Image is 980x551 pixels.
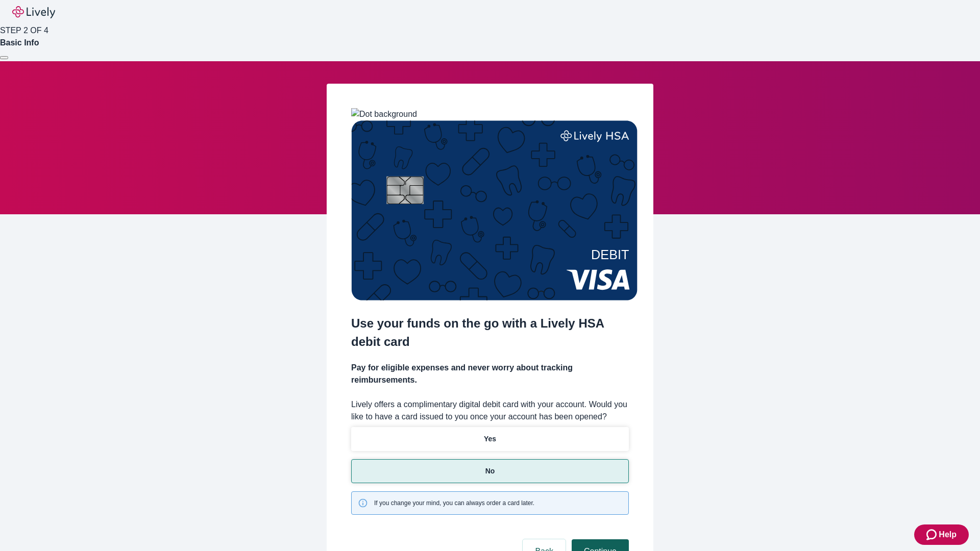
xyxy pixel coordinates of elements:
svg: Zendesk support icon [926,529,939,541]
button: No [351,459,629,483]
button: Yes [351,427,629,451]
p: Yes [484,434,496,444]
label: Lively offers a complimentary digital debit card with your account. Would you like to have a card... [351,398,629,423]
p: No [485,466,495,477]
img: Dot background [351,108,417,120]
h2: Use your funds on the go with a Lively HSA debit card [351,314,629,351]
img: Debit card [351,120,638,300]
span: If you change your mind, you can always order a card later. [374,498,534,508]
h4: Pay for eligible expenses and never worry about tracking reimbursements. [351,362,629,386]
span: Help [939,529,957,541]
img: Lively [12,6,55,18]
button: Zendesk support iconHelp [914,524,969,545]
